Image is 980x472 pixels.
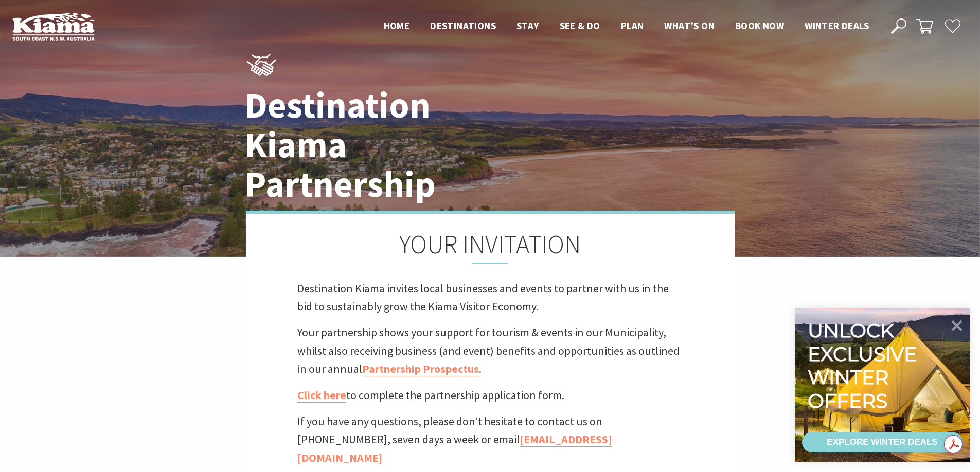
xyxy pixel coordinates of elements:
[297,279,683,315] p: Destination Kiama invites local businesses and events to partner with us in the bid to sustainabl...
[621,20,644,32] span: Plan
[805,20,869,32] span: Winter Deals
[808,319,921,412] div: Unlock exclusive winter offers
[516,20,539,32] span: Stay
[297,432,612,465] a: [EMAIL_ADDRESS][DOMAIN_NAME]
[827,432,937,452] div: EXPLORE WINTER DEALS
[297,229,683,264] h2: YOUR INVITATION
[245,86,536,204] h1: Destination Kiama Partnership
[735,20,784,32] span: Book now
[664,20,715,32] span: What’s On
[430,20,496,32] span: Destinations
[12,12,95,41] img: Kiama Logo
[297,388,346,403] a: Click here
[373,18,879,35] nav: Main Menu
[297,386,683,404] p: to complete the partnership application form.
[384,20,410,32] span: Home
[560,20,600,32] span: See & Do
[297,412,683,467] p: If you have any questions, please don’t hesitate to contact us on [PHONE_NUMBER], seven days a we...
[297,324,683,378] p: Your partnership shows your support for tourism & events in our Municipality, whilst also receivi...
[802,432,963,452] a: EXPLORE WINTER DEALS
[362,362,479,376] a: Partnership Prospectus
